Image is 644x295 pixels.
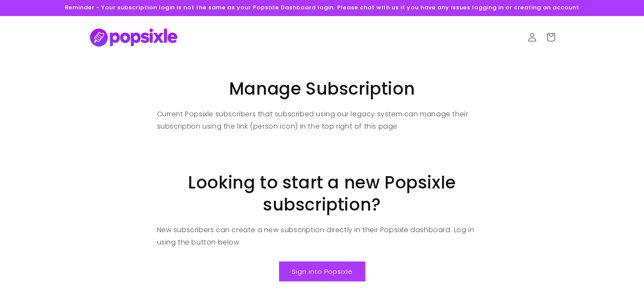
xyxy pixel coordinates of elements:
[157,78,487,100] h2: Manage Subscription
[157,224,487,249] p: New subscribers can create a new subscription directly in their Popsixle dashboard. Log in using ...
[89,28,178,47] img: Popsixle
[157,171,487,216] h2: Looking to start a new Popsixle subscription?
[602,254,644,295] iframe: Chat Widget
[279,261,365,281] a: Sign into Popsixle
[157,108,487,133] p: Current Popsixle subscribers that subscribed using our legacy system can manage their subscriptio...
